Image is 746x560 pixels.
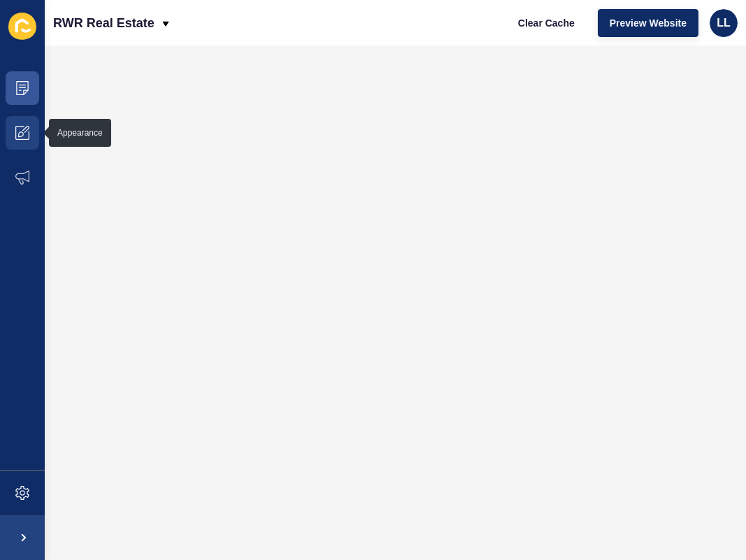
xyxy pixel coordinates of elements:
[506,9,587,37] button: Clear Cache
[518,16,575,30] span: Clear Cache
[610,16,687,30] span: Preview Website
[598,9,698,37] button: Preview Website
[717,16,731,30] span: LL
[57,127,103,138] div: Appearance
[53,6,155,41] p: RWR Real Estate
